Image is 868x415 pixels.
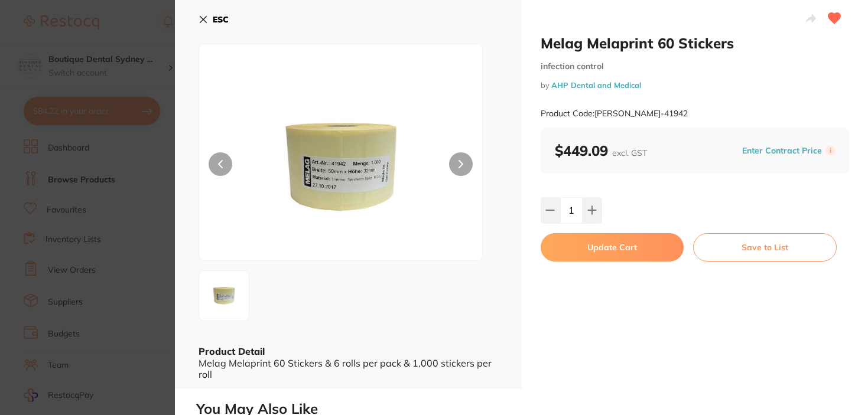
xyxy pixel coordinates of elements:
[541,109,688,119] small: Product Code: [PERSON_NAME]-41942
[541,81,850,90] small: by
[825,146,835,155] label: i
[555,142,647,159] b: $449.09
[203,275,245,317] img: NTItanBnLTYwMDM3
[551,80,641,90] a: AHP Dental and Medical
[541,34,850,52] h2: Melag Melaprint 60 Stickers
[612,148,647,158] span: excl. GST
[541,61,850,71] small: infection control
[541,233,684,262] button: Update Cart
[693,233,837,262] button: Save to List
[256,74,426,260] img: NTItanBnLTYwMDM3
[199,358,498,380] div: Melag Melaprint 60 Stickers & 6 rolls per pack & 1,000 stickers per roll
[199,345,265,357] b: Product Detail
[213,14,229,25] b: ESC
[739,145,825,156] button: Enter Contract Price
[199,9,229,30] button: ESC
